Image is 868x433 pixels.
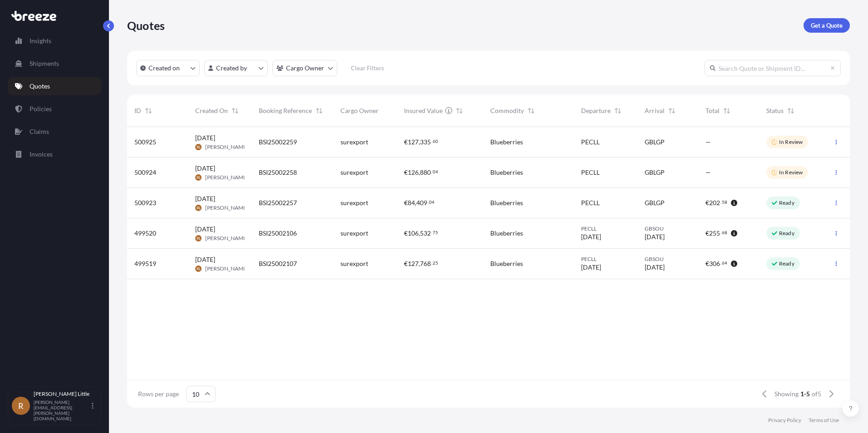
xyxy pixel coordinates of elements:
span: € [705,230,709,236]
button: Sort [526,105,537,116]
span: [PERSON_NAME] [205,143,248,151]
span: PECLL [581,168,600,177]
span: surexport [340,198,368,207]
p: Cargo Owner [286,64,324,73]
span: Total [705,106,720,115]
a: Get a Quote [804,18,850,33]
span: RL [197,173,201,182]
span: BSI25002258 [259,168,297,177]
span: 1-5 [800,389,810,399]
span: Arrival [645,106,665,115]
span: , [419,230,420,236]
span: 306 [709,261,720,267]
span: . [431,261,432,265]
span: Status [766,106,784,115]
span: Cargo Owner [340,106,379,115]
button: Sort [454,105,465,116]
a: Insights [8,32,101,50]
p: Get a Quote [811,21,843,30]
a: Privacy Policy [768,417,801,424]
span: [DATE] [581,263,601,272]
p: Insights [30,36,51,45]
span: [DATE] [645,263,665,272]
span: RL [197,264,201,273]
span: Rows per page [138,389,179,399]
p: [PERSON_NAME] Little [34,390,90,398]
span: 335 [420,139,431,145]
span: 500924 [134,168,156,177]
a: Terms of Use [809,417,839,424]
button: cargoOwner Filter options [272,60,337,76]
span: . [720,231,721,234]
button: Sort [314,105,325,116]
span: [PERSON_NAME] [205,235,248,242]
span: 68 [722,231,727,234]
span: 04 [433,170,438,173]
span: 202 [709,200,720,206]
span: € [404,200,408,206]
span: R [18,401,24,410]
span: surexport [340,259,368,268]
span: Commodity [490,106,524,115]
span: 499519 [134,259,156,268]
p: Ready [779,230,794,237]
p: Clear Filters [351,64,384,73]
span: RL [197,234,201,243]
span: PECLL [581,225,630,232]
span: 255 [709,230,720,236]
span: Booking Reference [259,106,312,115]
span: , [419,139,420,145]
span: 106 [408,230,419,236]
span: € [404,169,408,176]
span: [DATE] [195,255,215,264]
span: , [415,200,416,206]
span: . [431,231,432,234]
p: Shipments [30,59,59,68]
span: PECLL [581,138,600,147]
p: Invoices [30,150,53,159]
span: 127 [408,139,419,145]
span: PECLL [581,256,630,263]
button: Sort [230,105,241,116]
span: 499520 [134,229,156,238]
span: [DATE] [195,164,215,173]
span: 64 [722,261,727,265]
p: Ready [779,260,794,267]
input: Search Quote or Shipment ID... [705,60,841,76]
a: Quotes [8,77,101,95]
span: 04 [429,201,434,204]
button: Sort [721,105,732,116]
a: Shipments [8,54,101,73]
span: € [705,261,709,267]
span: BSI25002257 [259,198,297,207]
span: . [431,170,432,173]
span: GBLGP [645,168,665,177]
span: GBLGP [645,138,665,147]
span: RL [197,143,201,152]
span: [PERSON_NAME] [205,204,248,212]
span: Blueberries [490,259,523,268]
p: In Review [779,169,803,176]
span: — [705,168,711,177]
span: 500923 [134,198,156,207]
span: 75 [433,231,438,234]
span: 532 [420,230,431,236]
span: GBSOU [645,225,691,232]
span: 58 [722,201,727,204]
span: 500925 [134,138,156,147]
span: . [428,201,429,204]
span: [DATE] [645,232,665,241]
p: Ready [779,199,794,207]
span: 409 [416,200,427,206]
button: Sort [666,105,677,116]
span: [DATE] [581,232,601,241]
span: — [705,138,711,147]
p: Quotes [127,18,165,33]
span: € [404,261,408,267]
span: GBLGP [645,198,665,207]
p: [PERSON_NAME][EMAIL_ADDRESS][PERSON_NAME][DOMAIN_NAME] [34,399,90,421]
span: , [419,261,420,267]
p: Created on [148,64,180,73]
